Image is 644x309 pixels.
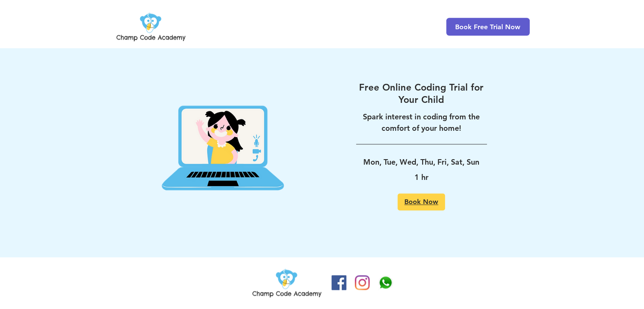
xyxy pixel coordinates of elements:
[455,23,520,31] span: Book Free Trial Now
[356,170,487,185] p: 1 hr
[356,81,487,106] a: Free Online Coding Trial for Your Child
[446,18,530,36] a: Book Free Trial Now
[398,193,445,210] a: Book Now
[378,275,393,290] img: Champ Code Academy WhatsApp
[356,111,487,134] p: Spark interest in coding from the comfort of your home!
[115,10,187,43] img: Champ Code Academy Logo PNG.png
[332,275,346,290] img: Facebook
[356,154,487,170] p: Mon, Tue, Wed, Thu, Fri, Sat, Sun
[251,266,323,299] img: Champ Code Academy Logo PNG.png
[404,199,438,205] span: Book Now
[355,275,370,290] img: Instagram
[332,275,393,290] ul: Social Bar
